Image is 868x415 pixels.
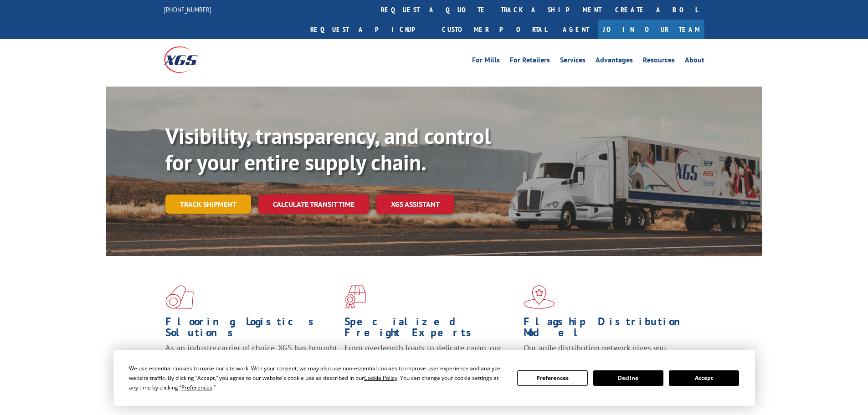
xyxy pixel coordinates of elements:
[344,343,517,383] p: From overlength loads to delicate cargo, our experienced staff knows the best way to move your fr...
[554,20,598,39] a: Agent
[165,343,337,375] span: As an industry carrier of choice, XGS has brought innovation and dedication to flooring logistics...
[510,56,550,67] a: For Retailers
[181,384,212,391] span: Preferences
[113,350,755,406] div: Cookie Consent Prompt
[435,20,554,39] a: Customer Portal
[472,56,500,67] a: For Mills
[165,195,251,214] a: Track shipment
[165,316,338,343] h1: Flooring Logistics Solutions
[685,56,704,67] a: About
[364,374,397,382] span: Cookie Policy
[598,20,704,39] a: Join Our Team
[596,56,633,67] a: Advantages
[524,343,691,364] span: Our agile distribution network gives you nationwide inventory management on demand.
[344,316,517,343] h1: Specialized Freight Experts
[524,316,696,343] h1: Flagship Distribution Model
[303,20,435,39] a: Request a pickup
[165,285,194,309] img: xgs-icon-total-supply-chain-intelligence-red
[344,285,366,309] img: xgs-icon-focused-on-flooring-red
[524,285,555,309] img: xgs-icon-flagship-distribution-model-red
[560,56,586,67] a: Services
[593,370,663,386] button: Decline
[376,195,454,214] a: XGS ASSISTANT
[643,56,675,67] a: Resources
[164,5,211,14] a: [PHONE_NUMBER]
[165,122,491,176] b: Visibility, transparency, and control for your entire supply chain.
[129,364,506,392] div: We use essential cookies to make our site work. With your consent, we may also use non-essential ...
[669,370,739,386] button: Accept
[258,195,369,214] a: Calculate transit time
[517,370,587,386] button: Preferences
